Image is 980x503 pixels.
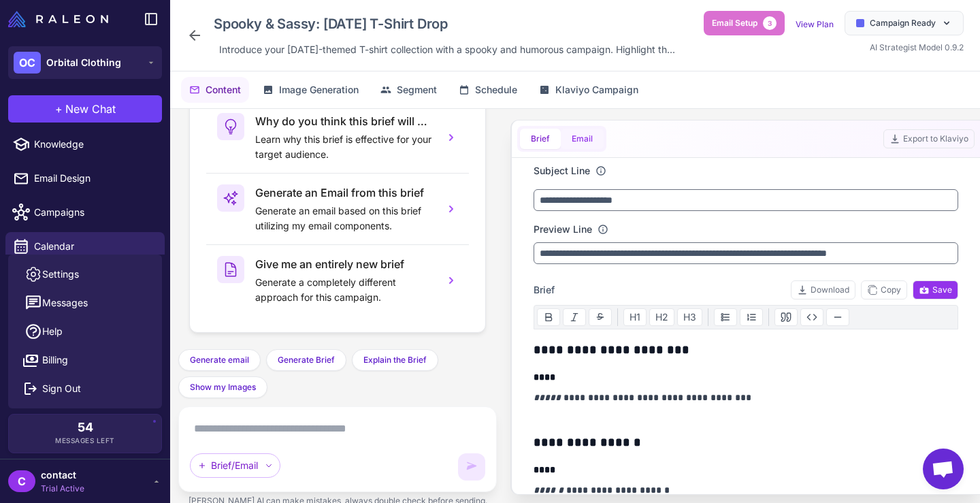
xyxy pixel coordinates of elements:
[451,77,525,103] button: Schedule
[255,113,434,129] h3: Why do you think this brief will work
[14,52,41,74] div: OC
[34,205,154,220] span: Campaigns
[5,198,165,227] a: Campaigns
[534,163,590,178] label: Subject Line
[8,470,35,492] div: C
[8,46,162,79] button: OCOrbital Clothing
[5,164,165,193] a: Email Design
[255,184,434,201] h3: Generate an Email from this brief
[14,317,157,346] a: Help
[255,204,434,233] p: Generate an email based on this brief utilizing my email components.
[861,280,907,299] button: Copy
[5,232,165,261] a: Calendar
[8,11,114,27] a: Raleon Logo
[46,55,121,70] span: Orbital Clothing
[214,39,681,60] div: Click to edit description
[255,132,434,162] p: Learn why this brief is effective for your target audience.
[555,82,638,97] span: Klaviyo Campaign
[55,101,63,117] span: +
[41,483,84,495] span: Trial Active
[279,82,359,97] span: Image Generation
[34,137,154,152] span: Knowledge
[14,374,157,403] button: Sign Out
[78,421,93,434] span: 54
[520,129,561,149] button: Brief
[712,17,757,29] span: Email Setup
[34,171,154,186] span: Email Design
[14,289,157,317] button: Messages
[763,16,777,30] span: 3
[623,308,647,326] button: H1
[531,77,647,103] button: Klaviyo Campaign
[190,354,249,366] span: Generate email
[208,11,681,37] div: Click to edit campaign name
[796,19,834,29] a: View Plan
[534,222,592,237] label: Preview Line
[8,11,108,27] img: Raleon Logo
[677,308,702,326] button: H3
[475,82,517,97] span: Schedule
[42,381,81,396] span: Sign Out
[266,349,346,371] button: Generate Brief
[919,284,952,296] span: Save
[704,11,785,35] button: Email Setup3
[534,282,555,297] span: Brief
[65,101,116,117] span: New Chat
[397,82,437,97] span: Segment
[278,354,335,366] span: Generate Brief
[255,275,434,305] p: Generate a completely different approach for this campaign.
[178,349,261,371] button: Generate email
[190,453,280,478] div: Brief/Email
[178,376,267,398] button: Show my Images
[5,130,165,159] a: Knowledge
[913,280,958,299] button: Save
[181,77,249,103] button: Content
[34,239,154,254] span: Calendar
[42,324,63,339] span: Help
[206,82,241,97] span: Content
[923,449,964,489] div: Open chat
[870,42,964,52] span: AI Strategist Model 0.9.2
[255,77,367,103] button: Image Generation
[870,17,936,29] span: Campaign Ready
[255,256,434,272] h3: Give me an entirely new brief
[363,354,427,366] span: Explain the Brief
[352,349,438,371] button: Explain the Brief
[42,353,68,368] span: Billing
[8,95,162,123] button: +New Chat
[55,436,115,446] span: Messages Left
[561,129,604,149] button: Email
[649,308,674,326] button: H2
[42,295,88,310] span: Messages
[219,42,675,57] span: Introduce your [DATE]-themed T-shirt collection with a spooky and humorous campaign. Highlight th...
[791,280,855,299] button: Download
[42,267,79,282] span: Settings
[883,129,975,148] button: Export to Klaviyo
[41,468,84,483] span: contact
[190,381,256,393] span: Show my Images
[372,77,445,103] button: Segment
[867,284,901,296] span: Copy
